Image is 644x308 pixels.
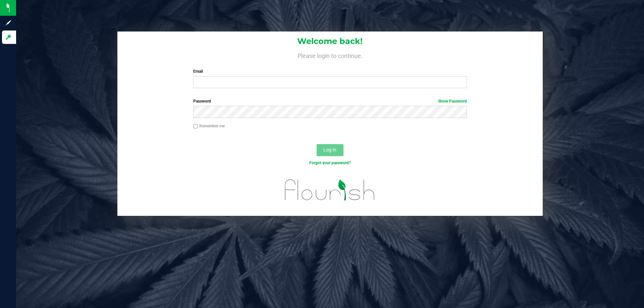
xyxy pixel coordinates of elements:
[193,123,225,129] label: Remember me
[5,19,12,26] inline-svg: Sign up
[323,147,336,152] span: Log In
[117,51,543,59] h4: Please login to continue.
[438,99,467,104] a: Show Password
[193,99,211,104] span: Password
[317,144,343,156] button: Log In
[277,173,383,207] img: flourish_logo.svg
[193,124,198,129] input: Remember me
[193,68,467,74] label: Email
[5,34,12,41] inline-svg: Log in
[117,37,543,46] h1: Welcome back!
[309,161,351,165] a: Forgot your password?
